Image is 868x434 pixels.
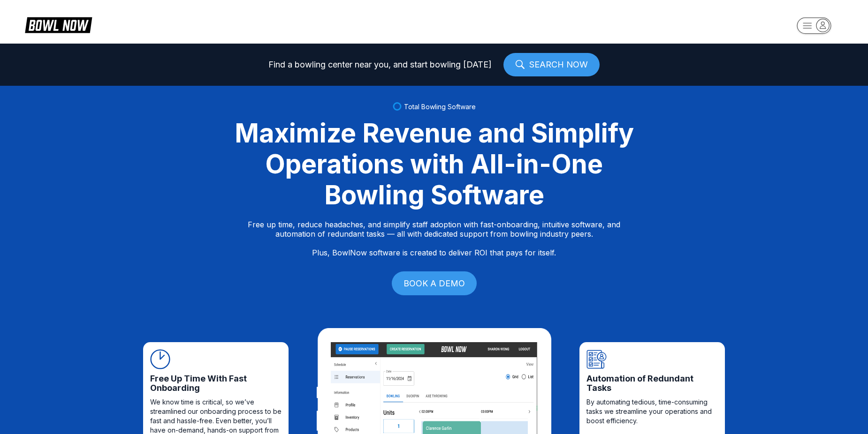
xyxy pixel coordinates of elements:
[268,60,492,69] span: Find a bowling center near you, and start bowling [DATE]
[586,397,718,426] span: By automating tedious, time-consuming tasks we streamline your operations and boost efficiency.
[503,53,600,76] a: SEARCH NOW
[392,271,477,295] a: BOOK A DEMO
[223,118,645,210] div: Maximize Revenue and Simplify Operations with All-in-One Bowling Software
[150,374,282,393] span: Free Up Time With Fast Onboarding
[248,220,620,257] p: Free up time, reduce headaches, and simplify staff adoption with fast-onboarding, intuitive softw...
[404,103,476,111] span: Total Bowling Software
[586,374,718,393] span: Automation of Redundant Tasks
